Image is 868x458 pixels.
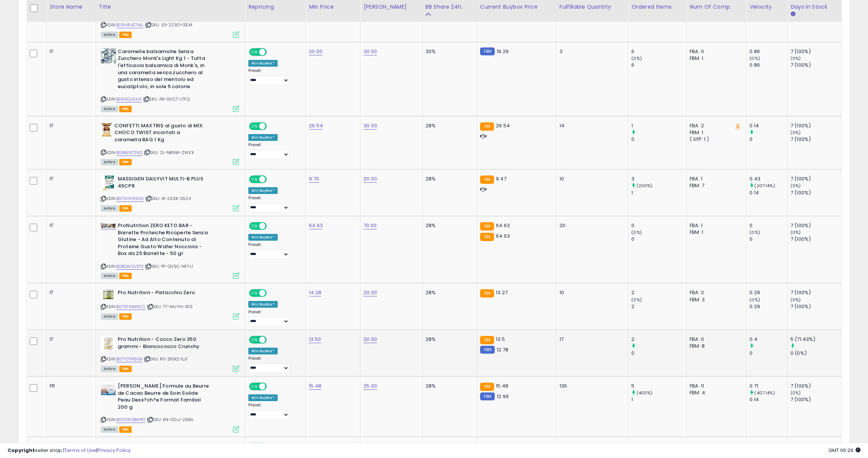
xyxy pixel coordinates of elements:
[119,32,132,38] span: FBA
[8,447,131,454] div: seller snap | |
[690,336,740,343] div: FBA: 0
[631,303,686,310] div: 2
[790,289,841,296] div: 7 (100%)
[426,222,471,229] div: 28%
[749,189,787,196] div: 0.14
[790,303,841,310] div: 7 (100%)
[64,447,96,454] a: Terms of Use
[363,289,377,296] a: 20.00
[101,32,118,38] span: All listings currently available for purchase on Amazon
[119,273,132,279] span: FBA
[248,3,303,11] div: Repricing
[559,289,623,296] div: 10
[559,336,623,343] div: 17
[480,122,494,131] small: FBA
[749,303,787,310] div: 0.29
[119,313,132,320] span: FBA
[790,189,841,196] div: 7 (100%)
[790,336,841,343] div: 5 (71.43%)
[101,273,118,279] span: All listings currently available for purchase on Amazon
[559,3,625,11] div: Fulfillable Quantity
[266,49,278,55] span: OFF
[690,176,740,182] div: FBA: 1
[248,187,278,194] div: Win BuyBox *
[426,289,471,296] div: 28%
[631,236,686,243] div: 0
[690,136,740,143] div: ( SFP: 1 )
[50,48,90,55] div: IT
[248,301,278,308] div: Win BuyBox *
[749,3,784,11] div: Velocity
[248,348,278,354] div: Win BuyBox *
[426,176,471,182] div: 28%
[116,195,144,202] a: B07SHF99HS
[101,383,116,398] img: 41cZ1BvUslL._SL40_.jpg
[114,122,206,145] b: CONFETTI MAXTRIS al gusto di MIX CHOCO TWIST incartati a caramella BAG 1 Kg
[309,382,321,390] a: 15.48
[250,290,259,296] span: ON
[790,122,841,129] div: 7 (100%)
[480,222,494,231] small: FBA
[116,356,143,362] a: B07Y2FR56X
[790,390,801,396] small: (0%)
[143,96,190,102] span: | SKU: AR-GVC7-LTFQ
[50,336,90,343] div: IT
[631,222,686,229] div: 0
[631,383,686,389] div: 5
[690,222,740,229] div: FBA: 1
[101,106,118,112] span: All listings currently available for purchase on Amazon
[309,222,323,229] a: 64.63
[749,383,787,389] div: 0.71
[631,297,642,303] small: (0%)
[828,447,860,454] span: 2025-08-13 06:29 GMT
[50,122,90,129] div: IT
[101,426,118,433] span: All listings currently available for purchase on Amazon
[50,222,90,229] div: IT
[363,222,377,229] a: 70.00
[690,129,740,136] div: FBM: 1
[749,236,787,243] div: 0
[250,49,259,55] span: ON
[145,195,191,202] span: | SKU: 41-230K-S524
[145,22,192,28] span: | SKU: 33-223O-13EM
[559,176,623,182] div: 10
[559,48,623,55] div: 3
[8,447,35,454] strong: Copyright
[101,48,116,63] img: 61fQ0ezypvL._SL40_.jpg
[248,60,278,67] div: Win BuyBox *
[631,122,686,129] div: 1
[497,393,509,400] span: 12.99
[116,417,146,423] a: B000RGBWPO
[749,222,787,229] div: 0
[363,382,377,390] a: 25.00
[497,48,509,55] span: 19.29
[749,350,787,357] div: 0
[496,232,510,240] span: 64.63
[145,263,193,269] span: | SKU: PF-QV5C-NFYU
[116,263,144,270] a: B0BQWSVX7X
[101,176,240,211] div: ASIN:
[147,304,193,310] span: | SKU: 77-MUYH-3I1S
[749,289,787,296] div: 0.29
[118,336,209,352] b: Pro Nutrition - Cocco Zero 350 grammi - Biancococco Crunchy
[690,383,740,389] div: FBA: 11
[363,3,419,11] div: [PERSON_NAME]
[480,383,494,391] small: FBA
[480,346,495,354] small: FBM
[426,48,471,55] div: 30%
[101,313,118,320] span: All listings currently available for purchase on Amazon
[690,3,743,11] div: Num of Comp.
[749,55,760,61] small: (0%)
[426,336,471,343] div: 28%
[790,11,795,18] small: Days In Stock.
[690,343,740,350] div: FBM: 8
[248,356,300,373] div: Preset:
[116,304,146,310] a: B07NTMM6CS
[101,289,116,299] img: 412NY1lZnoL._SL40_.jpg
[749,136,787,143] div: 0
[309,336,321,343] a: 13.50
[50,383,90,389] div: FR
[749,396,787,403] div: 0.14
[631,62,686,69] div: 6
[101,222,240,278] div: ASIN:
